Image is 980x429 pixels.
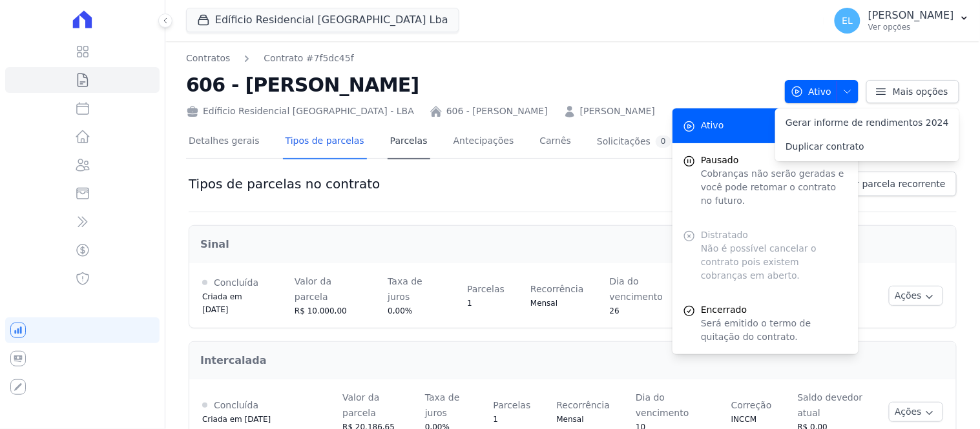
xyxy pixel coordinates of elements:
[838,177,946,190] span: Criar parcela recorrente
[295,306,347,315] span: R$ 10.000,00
[186,70,775,99] h2: 606 - [PERSON_NAME]
[594,125,674,159] a: Solicitações0
[701,317,848,344] p: Será emitido o termo de quitação do contrato.
[889,286,943,306] button: Ações
[672,143,859,218] button: Pausado Cobranças não serão geradas e você pode retomar o contrato no futuro.
[530,284,584,294] span: Recorrência
[214,400,258,410] span: Concluída
[537,125,574,159] a: Carnês
[557,415,584,424] span: Mensal
[842,16,853,25] span: EL
[530,299,558,308] span: Mensal
[451,125,517,159] a: Antecipações
[202,415,271,424] span: Criada em [DATE]
[264,52,353,65] a: Contrato #7f5dc45f
[656,135,671,148] div: 0
[868,22,954,32] p: Ver opções
[200,353,945,368] h2: Intercalada
[775,111,959,135] a: Gerar informe de rendimentos 2024
[186,52,775,65] nav: Breadcrumb
[200,237,945,252] h2: Sinal
[494,415,499,424] span: 1
[731,415,757,424] span: INCCM
[202,292,242,314] span: Criada em [DATE]
[557,400,610,410] span: Recorrência
[610,306,620,315] span: 26
[388,276,422,302] span: Taxa de juros
[824,3,980,39] button: EL [PERSON_NAME] Ver opções
[636,392,689,418] span: Dia do vencimento
[811,172,957,196] a: Criar parcela recorrente
[342,392,379,418] span: Valor da parcela
[494,400,531,410] span: Parcelas
[580,105,655,118] a: [PERSON_NAME]
[868,9,954,22] p: [PERSON_NAME]
[775,135,959,159] a: Duplicar contrato
[701,303,848,317] span: Encerrado
[610,276,663,302] span: Dia do vencimento
[189,176,380,192] h1: Tipos de parcelas no contrato
[186,52,230,65] a: Contratos
[672,293,859,354] a: Encerrado Será emitido o termo de quitação do contrato.
[866,80,959,103] a: Mais opções
[425,392,460,418] span: Taxa de juros
[388,125,430,159] a: Parcelas
[186,125,262,159] a: Detalhes gerais
[597,135,671,148] div: Solicitações
[283,125,367,159] a: Tipos de parcelas
[186,8,459,32] button: Edíficio Residencial [GEOGRAPHIC_DATA] Lba
[785,80,859,103] button: Ativo
[186,52,354,65] nav: Breadcrumb
[214,277,258,288] span: Concluída
[467,299,472,308] span: 1
[186,105,414,118] div: Edíficio Residencial [GEOGRAPHIC_DATA] - LBA
[388,306,412,315] span: 0,00%
[701,167,848,208] p: Cobranças não serão geradas e você pode retomar o contrato no futuro.
[731,400,772,410] span: Correção
[889,402,943,422] button: Ações
[446,105,548,118] a: 606 - [PERSON_NAME]
[467,284,505,294] span: Parcelas
[701,154,848,167] span: Pausado
[798,392,863,418] span: Saldo devedor atual
[701,119,724,132] span: Ativo
[791,80,832,103] span: Ativo
[295,276,331,302] span: Valor da parcela
[893,85,948,98] span: Mais opções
